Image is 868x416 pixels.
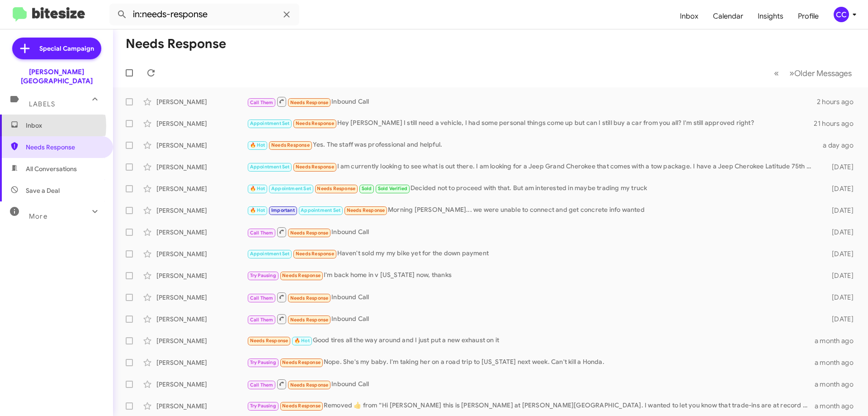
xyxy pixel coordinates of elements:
[156,249,247,258] div: [PERSON_NAME]
[26,143,103,152] span: Needs Response
[815,402,861,411] div: a month ago
[290,230,329,236] span: Needs Response
[815,380,861,389] div: a month ago
[156,184,247,193] div: [PERSON_NAME]
[301,207,340,213] span: Appointment Set
[247,118,814,129] div: Hey [PERSON_NAME] I still need a vehicle, I had some personal things come up but can I still buy ...
[814,119,861,128] div: 21 hours ago
[156,141,247,150] div: [PERSON_NAME]
[250,251,290,257] span: Appointment Set
[784,64,857,82] button: Next
[815,336,861,345] div: a month ago
[791,3,826,29] a: Profile
[673,3,706,29] span: Inbox
[826,7,858,22] button: CC
[26,186,60,195] span: Save a Deal
[247,270,817,281] div: I'm back home in v [US_STATE] now, thanks
[247,357,815,368] div: Nope. She's my baby. I'm taking her on a road trip to [US_STATE] next week. Can't kill a Honda.
[347,207,385,213] span: Needs Response
[250,164,290,170] span: Appointment Set
[250,295,274,301] span: Call Them
[290,317,329,323] span: Needs Response
[282,273,321,278] span: Needs Response
[290,295,329,301] span: Needs Response
[250,230,274,236] span: Call Them
[250,338,288,344] span: Needs Response
[769,64,857,82] nav: Page navigation example
[250,100,274,105] span: Call Them
[250,273,276,278] span: Try Pausing
[250,207,265,213] span: 🔥 Hot
[126,37,226,51] h1: Needs Response
[296,251,334,257] span: Needs Response
[156,293,247,302] div: [PERSON_NAME]
[250,382,274,388] span: Call Them
[290,382,329,388] span: Needs Response
[156,380,247,389] div: [PERSON_NAME]
[247,140,817,150] div: Yes. The staff was professional and helpful.
[296,164,334,170] span: Needs Response
[247,249,817,259] div: Haven't sold my my bike yet for the down payment
[250,142,265,148] span: 🔥 Hot
[26,164,77,173] span: All Conversations
[156,271,247,280] div: [PERSON_NAME]
[156,358,247,367] div: [PERSON_NAME]
[290,100,329,105] span: Needs Response
[156,315,247,324] div: [PERSON_NAME]
[817,206,861,215] div: [DATE]
[26,121,103,130] span: Inbox
[817,141,861,150] div: a day ago
[317,186,355,191] span: Needs Response
[294,338,310,344] span: 🔥 Hot
[247,401,815,411] div: Removed ‌👍‌ from “ Hi [PERSON_NAME] this is [PERSON_NAME] at [PERSON_NAME][GEOGRAPHIC_DATA]. I wa...
[247,96,817,107] div: Inbound Call
[156,402,247,411] div: [PERSON_NAME]
[789,67,794,79] span: »
[815,358,861,367] div: a month ago
[706,3,750,29] a: Calendar
[750,3,791,29] a: Insights
[817,228,861,237] div: [DATE]
[250,317,274,323] span: Call Them
[247,183,817,194] div: Decided not to proceed with that. But am interested in maybe trading my truck
[362,186,372,191] span: Sold
[769,64,784,82] button: Previous
[817,293,861,302] div: [DATE]
[250,403,276,409] span: Try Pausing
[282,359,321,365] span: Needs Response
[250,120,290,126] span: Appointment Set
[817,249,861,258] div: [DATE]
[774,67,779,79] span: «
[794,68,852,78] span: Older Messages
[282,403,321,409] span: Needs Response
[817,315,861,324] div: [DATE]
[156,206,247,215] div: [PERSON_NAME]
[250,359,276,365] span: Try Pausing
[247,205,817,215] div: Morning [PERSON_NAME]... we were unable to connect and get concrete info wanted
[29,212,47,220] span: More
[247,313,817,325] div: Inbound Call
[247,335,815,346] div: Good tires all the way around and I just put a new exhaust on it
[156,119,247,128] div: [PERSON_NAME]
[817,163,861,172] div: [DATE]
[271,186,311,191] span: Appointment Set
[271,142,310,148] span: Needs Response
[156,336,247,345] div: [PERSON_NAME]
[247,378,815,390] div: Inbound Call
[156,97,247,106] div: [PERSON_NAME]
[156,163,247,172] div: [PERSON_NAME]
[247,226,817,238] div: Inbound Call
[378,186,408,191] span: Sold Verified
[817,271,861,280] div: [DATE]
[12,38,101,59] a: Special Campaign
[247,292,817,303] div: Inbound Call
[834,7,849,22] div: CC
[250,186,265,191] span: 🔥 Hot
[29,100,55,108] span: Labels
[817,184,861,193] div: [DATE]
[296,120,334,126] span: Needs Response
[39,44,94,53] span: Special Campaign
